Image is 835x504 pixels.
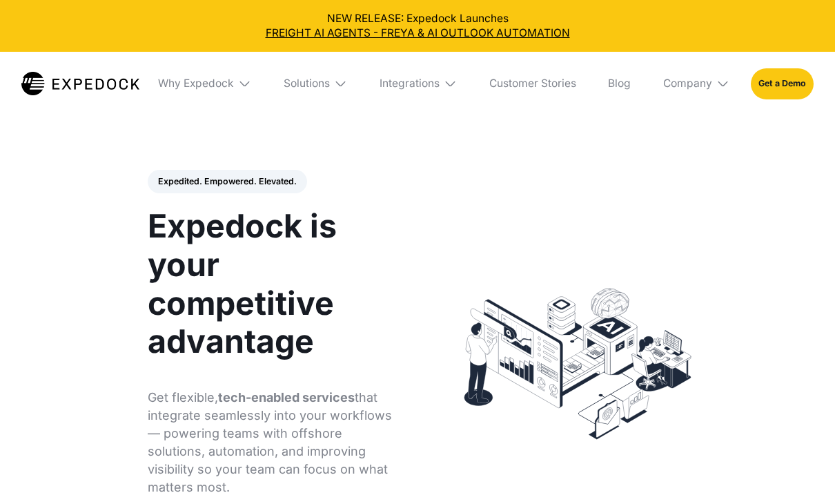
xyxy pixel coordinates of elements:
[380,77,440,90] div: Integrations
[273,52,357,116] div: Solutions
[598,52,642,116] a: Blog
[148,207,401,362] h1: Expedock is your competitive advantage
[652,52,740,116] div: Company
[147,52,262,116] div: Why Expedock
[284,77,330,90] div: Solutions
[11,11,825,41] div: NEW RELEASE: Expedock Launches
[663,77,712,90] div: Company
[478,52,587,116] a: Customer Stories
[751,68,814,99] a: Get a Demo
[148,389,401,496] p: Get flexible, that integrate seamlessly into your workflows — powering teams with offshore soluti...
[11,26,825,41] a: FREIGHT AI AGENTS - FREYA & AI OUTLOOK AUTOMATION
[369,52,467,116] div: Integrations
[158,77,234,90] div: Why Expedock
[218,390,355,405] strong: tech-enabled services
